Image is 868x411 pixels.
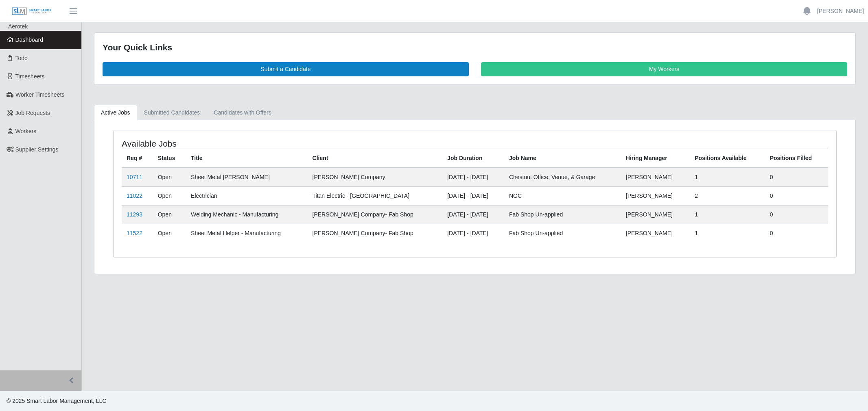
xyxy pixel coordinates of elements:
[765,149,828,168] th: Positions Filled
[621,149,690,168] th: Hiring Manager
[103,41,847,54] div: Your Quick Links
[7,398,106,404] span: © 2025 Smart Labor Management, LLC
[504,205,621,224] td: Fab Shop Un-applied
[153,168,186,187] td: Open
[127,211,142,218] a: 11293
[442,186,504,205] td: [DATE] - [DATE]
[186,205,307,224] td: Welding Mechanic - Manufacturing
[153,186,186,205] td: Open
[442,224,504,242] td: [DATE] - [DATE]
[15,91,64,98] span: Worker Timesheets
[621,224,690,242] td: [PERSON_NAME]
[15,128,37,134] span: Workers
[15,73,45,80] span: Timesheets
[442,149,504,168] th: Job Duration
[153,205,186,224] td: Open
[765,186,828,205] td: 0
[690,186,765,205] td: 2
[621,168,690,187] td: [PERSON_NAME]
[122,138,409,149] h4: Available Jobs
[186,168,307,187] td: Sheet Metal [PERSON_NAME]
[621,186,690,205] td: [PERSON_NAME]
[103,62,469,76] a: Submit a Candidate
[690,168,765,187] td: 1
[504,186,621,205] td: NGC
[186,149,307,168] th: Title
[94,105,137,121] a: Active Jobs
[186,186,307,205] td: Electrician
[122,149,153,168] th: Req #
[765,205,828,224] td: 0
[127,193,142,199] a: 11022
[621,205,690,224] td: [PERSON_NAME]
[153,224,186,242] td: Open
[308,186,443,205] td: Titan Electric - [GEOGRAPHIC_DATA]
[308,168,443,187] td: [PERSON_NAME] Company
[308,149,443,168] th: Client
[127,174,142,180] a: 10711
[127,230,142,236] a: 11522
[15,110,50,116] span: Job Requests
[504,168,621,187] td: Chestnut Office, Venue, & Garage
[817,7,864,15] a: [PERSON_NAME]
[504,224,621,242] td: Fab Shop Un-applied
[11,7,52,16] img: SLM Logo
[481,62,847,76] a: My Workers
[690,205,765,224] td: 1
[504,149,621,168] th: Job Name
[15,55,28,61] span: Todo
[137,105,207,121] a: Submitted Candidates
[690,224,765,242] td: 1
[153,149,186,168] th: Status
[442,168,504,187] td: [DATE] - [DATE]
[207,105,278,121] a: Candidates with Offers
[765,168,828,187] td: 0
[186,224,307,242] td: Sheet Metal Helper - Manufacturing
[308,224,443,242] td: [PERSON_NAME] Company- Fab Shop
[765,224,828,242] td: 0
[15,146,59,153] span: Supplier Settings
[308,205,443,224] td: [PERSON_NAME] Company- Fab Shop
[690,149,765,168] th: Positions Available
[8,23,28,30] span: Aerotek
[15,37,44,43] span: Dashboard
[442,205,504,224] td: [DATE] - [DATE]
